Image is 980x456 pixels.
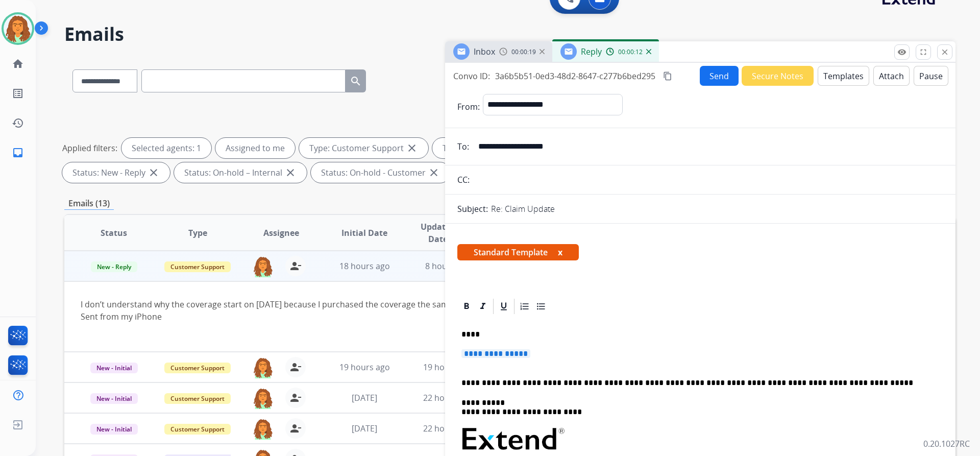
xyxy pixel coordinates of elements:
mat-icon: person_remove [289,422,302,435]
img: agent-avatar [253,418,273,440]
span: [DATE] [352,423,377,434]
span: 3a6b5b51-0ed3-48d2-8647-c277b6bed295 [495,70,655,82]
span: Customer Support [164,363,231,373]
img: agent-avatar [253,357,273,378]
span: New - Initial [90,424,138,435]
span: Customer Support [164,393,231,404]
mat-icon: home [12,58,24,70]
button: Attach [873,66,910,86]
span: 19 hours ago [339,362,390,373]
button: Pause [914,66,948,86]
mat-icon: person_remove [289,392,302,404]
mat-icon: remove_red_eye [897,47,906,57]
span: Reply [581,46,602,57]
h2: Emails [64,24,955,44]
div: Status: On-hold - Customer [311,162,450,183]
img: avatar [4,14,32,43]
mat-icon: close [406,142,418,154]
span: [DATE] [352,392,377,403]
mat-icon: list_alt [12,87,24,100]
mat-icon: close [428,166,440,179]
span: 00:00:19 [511,48,536,56]
mat-icon: fullscreen [919,47,928,57]
button: x [558,246,562,258]
div: Bullet List [533,299,549,314]
p: Emails (13) [64,197,114,210]
span: Customer Support [164,424,231,435]
span: Customer Support [164,261,231,272]
mat-icon: history [12,117,24,129]
span: 22 hours ago [423,423,474,434]
button: Secure Notes [742,66,814,86]
span: New - Reply [91,261,137,272]
div: Selected agents: 1 [121,138,211,158]
mat-icon: close [940,47,949,57]
span: New - Initial [90,363,138,373]
div: Ordered List [517,299,532,314]
mat-icon: close [284,166,297,179]
mat-icon: content_copy [663,71,672,81]
mat-icon: search [350,75,362,87]
p: From: [457,101,480,113]
div: Italic [475,299,491,314]
button: Send [700,66,739,86]
p: 0.20.1027RC [923,438,970,450]
img: agent-avatar [253,388,273,409]
div: Assigned to me [215,138,295,158]
div: Status: On-hold – Internal [174,162,307,183]
div: Underline [496,299,511,314]
span: New - Initial [90,393,138,404]
span: 22 hours ago [423,392,474,403]
p: CC: [457,174,470,186]
mat-icon: person_remove [289,260,302,272]
div: Type: Shipping Protection [432,138,566,158]
span: Standard Template [457,244,579,260]
div: Status: New - Reply [62,162,170,183]
mat-icon: inbox [12,147,24,159]
div: Bold [459,299,474,314]
span: Status [101,227,127,239]
span: 19 hours ago [423,362,474,373]
p: Re: Claim Update [491,203,555,215]
img: agent-avatar [253,256,273,277]
span: 18 hours ago [339,260,390,272]
span: Inbox [474,46,495,57]
p: Convo ID: [453,70,490,82]
p: Applied filters: [62,142,117,154]
mat-icon: close [148,166,160,179]
div: I don’t understand why the coverage start on [DATE] because I purchased the coverage the same day... [81,298,772,335]
p: To: [457,140,469,153]
span: Updated Date [415,221,461,245]
span: Assignee [263,227,299,239]
mat-icon: person_remove [289,361,302,373]
div: Sent from my iPhone [81,310,772,323]
p: Subject: [457,203,488,215]
span: Type [188,227,207,239]
span: 00:00:12 [618,48,643,56]
span: 8 hours ago [425,260,471,272]
div: Type: Customer Support [299,138,428,158]
span: Initial Date [341,227,387,239]
button: Templates [818,66,869,86]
